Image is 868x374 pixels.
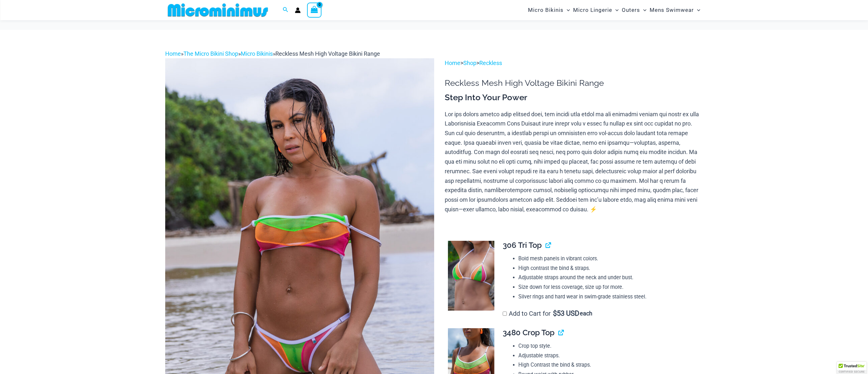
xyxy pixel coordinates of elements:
span: Micro Lingerie [573,2,612,18]
a: View Shopping Cart, empty [307,3,322,17]
nav: Site Navigation [525,1,703,19]
span: Menu Toggle [564,2,570,18]
a: Account icon link [295,7,301,13]
h1: Reckless Mesh High Voltage Bikini Range [445,78,703,88]
a: Micro BikinisMenu ToggleMenu Toggle [526,2,572,18]
img: Reckless Mesh High Voltage 306 Tri Top [448,241,494,311]
a: Search icon link [283,6,288,14]
input: Add to Cart for$53 USD each [503,312,507,316]
div: TrustedSite Certified [837,362,866,374]
li: Silver rings and hard wear in swim-grade stainless steel. [518,292,698,302]
p: Lor ips dolors ametco adip elitsed doei, tem incidi utla etdol ma ali enimadmi veniam qui nostr e... [445,110,703,214]
span: Menu Toggle [640,2,646,18]
p: > > [445,58,703,68]
span: Reckless Mesh High Voltage Bikini Range [275,50,380,57]
span: Menu Toggle [694,2,700,18]
a: Home [445,60,460,66]
a: Shop [463,60,476,66]
a: OutersMenu ToggleMenu Toggle [620,2,648,18]
li: Bold mesh panels in vibrant colors. [518,254,698,264]
span: Mens Swimwear [650,2,694,18]
a: Micro LingerieMenu ToggleMenu Toggle [572,2,620,18]
li: Adjustable straps. [518,351,698,361]
label: Add to Cart for [503,310,592,317]
a: Reckless [479,60,502,66]
span: Menu Toggle [612,2,619,18]
a: Mens SwimwearMenu ToggleMenu Toggle [648,2,702,18]
span: 306 Tri Top [503,240,542,250]
li: Adjustable straps around the neck and under bust. [518,273,698,282]
span: each [580,310,592,317]
span: » » » [165,50,380,57]
span: 3480 Crop Top [503,328,555,337]
a: Micro Bikinis [241,50,273,57]
li: Size down for less coverage, size up for more. [518,282,698,292]
li: High contrast the bind & straps. [518,264,698,273]
h3: Step Into Your Power [445,92,703,103]
img: MM SHOP LOGO FLAT [165,3,271,17]
span: $ [553,309,557,317]
span: 53 USD [553,310,579,317]
li: Crop top style. [518,341,698,351]
span: Micro Bikinis [528,2,564,18]
a: The Micro Bikini Shop [183,50,238,57]
li: High Contrast the bind & straps. [518,360,698,370]
span: Outers [622,2,640,18]
a: Home [165,50,181,57]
